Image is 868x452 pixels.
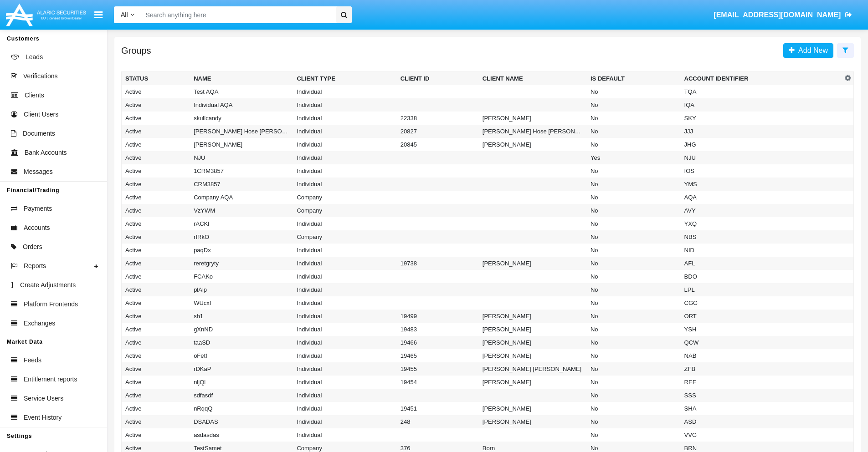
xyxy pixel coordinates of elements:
[190,283,293,296] td: plAlp
[795,46,828,54] span: Add New
[397,415,479,428] td: 248
[397,72,479,86] th: Client ID
[397,257,479,270] td: 19738
[681,72,842,86] th: Account Identifier
[587,283,681,296] td: No
[122,257,190,270] td: Active
[122,376,190,389] td: Active
[479,310,587,323] td: [PERSON_NAME]
[122,98,190,112] td: Active
[122,112,190,125] td: Active
[681,178,842,191] td: YMS
[24,356,41,365] span: Feeds
[293,283,396,296] td: Individual
[190,98,293,112] td: Individual AQA
[293,336,396,349] td: Individual
[681,85,842,98] td: TQA
[681,389,842,402] td: SSS
[122,389,190,402] td: Active
[293,296,396,310] td: Individual
[141,6,333,23] input: Search
[681,428,842,442] td: VVG
[681,204,842,217] td: AVY
[587,296,681,310] td: No
[293,362,396,376] td: Individual
[190,85,293,98] td: Test AQA
[479,112,587,125] td: [PERSON_NAME]
[24,223,50,233] span: Accounts
[122,323,190,336] td: Active
[293,164,396,178] td: Individual
[122,72,190,86] th: Status
[479,415,587,428] td: [PERSON_NAME]
[587,112,681,125] td: No
[24,375,77,384] span: Entitlement reports
[24,413,62,422] span: Event History
[293,310,396,323] td: Individual
[587,402,681,415] td: No
[587,204,681,217] td: No
[587,164,681,178] td: No
[587,428,681,442] td: No
[122,178,190,191] td: Active
[293,415,396,428] td: Individual
[25,148,67,157] span: Bank Accounts
[293,178,396,191] td: Individual
[190,323,293,336] td: gXnND
[122,428,190,442] td: Active
[190,428,293,442] td: asdasdas
[293,112,396,125] td: Individual
[190,402,293,415] td: nRqqQ
[479,362,587,376] td: [PERSON_NAME] [PERSON_NAME]
[121,11,128,18] span: All
[190,164,293,178] td: 1CRM3857
[122,415,190,428] td: Active
[122,283,190,296] td: Active
[479,72,587,86] th: Client Name
[122,310,190,323] td: Active
[681,415,842,428] td: ASD
[397,402,479,415] td: 19451
[190,310,293,323] td: sh1
[681,257,842,270] td: AFL
[587,138,681,151] td: No
[23,242,42,252] span: Orders
[587,72,681,86] th: Is Default
[479,323,587,336] td: [PERSON_NAME]
[587,323,681,336] td: No
[122,362,190,376] td: Active
[587,310,681,323] td: No
[122,244,190,257] td: Active
[681,270,842,283] td: BDO
[709,2,857,28] a: [EMAIL_ADDRESS][DOMAIN_NAME]
[587,376,681,389] td: No
[122,336,190,349] td: Active
[397,362,479,376] td: 19455
[293,138,396,151] td: Individual
[587,389,681,402] td: No
[587,257,681,270] td: No
[23,129,55,138] span: Documents
[24,300,78,309] span: Platform Frontends
[681,112,842,125] td: SKY
[681,164,842,178] td: IOS
[293,376,396,389] td: Individual
[190,376,293,389] td: nljQl
[24,167,53,177] span: Messages
[479,376,587,389] td: [PERSON_NAME]
[397,125,479,138] td: 20827
[587,125,681,138] td: No
[479,138,587,151] td: [PERSON_NAME]
[587,217,681,230] td: No
[20,280,76,290] span: Create Adjustments
[23,71,57,81] span: Verifications
[190,296,293,310] td: WUcxf
[293,217,396,230] td: Individual
[190,178,293,191] td: CRM3857
[122,164,190,178] td: Active
[681,151,842,164] td: NJU
[293,244,396,257] td: Individual
[397,112,479,125] td: 22338
[681,217,842,230] td: YXQ
[122,125,190,138] td: Active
